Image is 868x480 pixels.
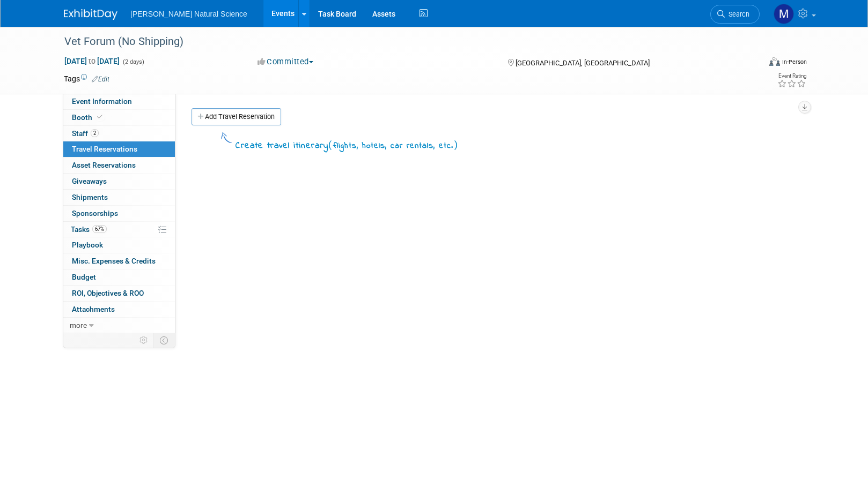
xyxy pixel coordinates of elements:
a: ROI, Objectives & ROO [63,286,175,301]
span: Booth [72,113,105,122]
img: ExhibitDay [64,9,117,20]
div: Create travel itinerary [236,138,458,153]
a: Shipments [63,190,175,205]
button: Committed [254,56,318,67]
i: Booth reservation complete [97,114,102,120]
span: Search [725,10,749,18]
span: flights, hotels, car rentals, etc. [333,140,453,152]
a: Misc. Expenses & Credits [63,253,175,269]
span: Giveaways [72,177,107,185]
a: Add Travel Reservation [192,108,281,125]
span: Event Information [72,97,132,106]
a: Staff2 [63,126,175,141]
div: Vet Forum (No Shipping) [61,32,744,51]
a: Travel Reservations [63,141,175,157]
a: Attachments [63,302,175,317]
span: [DATE] [DATE] [64,56,120,66]
span: to [87,57,97,65]
img: Meggie Asche [774,4,794,24]
div: Event Format [696,56,807,72]
a: Sponsorships [63,206,175,221]
span: 2 [91,129,99,137]
span: Asset Reservations [72,161,136,169]
span: 67% [92,225,107,233]
span: ( [328,139,333,150]
span: Tasks [71,225,107,234]
span: Travel Reservations [72,145,137,153]
span: Attachments [72,305,115,313]
a: Event Information [63,94,175,109]
span: [PERSON_NAME] Natural Science [130,10,247,18]
td: Toggle Event Tabs [153,333,175,347]
a: Budget [63,269,175,285]
span: Misc. Expenses & Credits [72,257,156,265]
span: more [70,321,87,329]
a: Giveaways [63,174,175,189]
a: Tasks67% [63,222,175,237]
span: Staff [72,129,99,138]
span: ) [453,139,458,150]
img: Format-Inperson.png [769,57,780,66]
span: Sponsorships [72,209,118,217]
a: Asset Reservations [63,157,175,173]
td: Tags [64,73,109,84]
span: Budget [72,273,96,281]
div: In-Person [782,58,807,66]
span: Shipments [72,193,108,201]
a: more [63,318,175,333]
a: Search [710,5,760,24]
div: Event Rating [777,73,806,79]
a: Edit [92,76,109,83]
span: Playbook [72,241,103,249]
span: [GEOGRAPHIC_DATA], [GEOGRAPHIC_DATA] [516,59,650,67]
span: ROI, Objectives & ROO [72,289,144,297]
td: Personalize Event Tab Strip [135,333,153,347]
span: (2 days) [122,58,144,65]
a: Booth [63,110,175,125]
a: Playbook [63,237,175,253]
